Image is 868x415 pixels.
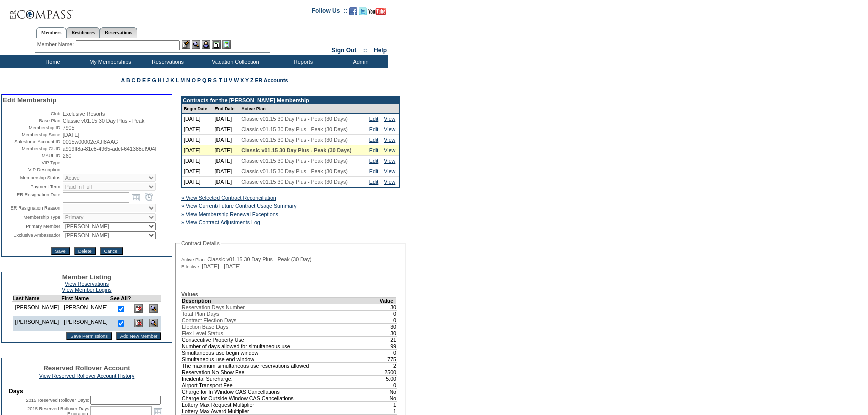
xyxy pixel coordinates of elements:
td: 30 [379,323,397,330]
a: Become our fan on Facebook [349,10,357,16]
td: Incidental Surcharge. [182,375,379,382]
a: View Member Logins [62,287,111,293]
td: No [379,388,397,395]
a: Edit [369,116,378,122]
a: Open the time view popup. [143,192,154,203]
td: [DATE] [213,156,240,166]
a: Residences [66,27,100,38]
a: G [152,77,156,83]
td: [PERSON_NAME] [61,302,110,317]
td: Membership GUID: [3,146,62,152]
td: [PERSON_NAME] [61,316,110,331]
td: 1 [379,408,397,414]
td: Primary Member: [3,222,62,230]
td: 2500 [379,369,397,375]
a: View [384,116,395,122]
a: V [229,77,232,83]
td: [DATE] [213,166,240,177]
a: E [142,77,146,83]
a: Members [36,27,67,38]
td: No [379,395,397,401]
input: Cancel [100,247,122,255]
img: Impersonate [202,40,210,49]
img: Subscribe to our YouTube Channel [368,8,386,15]
img: b_calculator.gif [222,40,231,49]
span: Classic v01.15 30 Day Plus - Peak (30 Days) [241,147,351,153]
a: View Reserved Rollover Account History [39,373,135,379]
input: Delete [74,247,96,255]
span: Classic v01.15 30 Day Plus - Peak (30 Days) [241,179,348,185]
a: H [158,77,162,83]
td: Value [379,297,397,304]
img: View Dashboard [149,304,158,313]
span: Election Base Days [182,324,228,330]
a: Edit [369,147,378,153]
span: 260 [63,153,72,159]
td: Simultaneous use begin window [182,349,379,356]
td: Description [182,297,379,304]
input: Save Permissions [66,332,112,340]
td: [DATE] [182,135,213,145]
td: Membership Type: [3,213,62,221]
td: ER Resignation Reason: [3,204,62,212]
span: 7905 [63,125,75,131]
img: b_edit.gif [182,40,190,49]
a: K [170,77,174,83]
a: » View Current/Future Contract Usage Summary [181,203,297,209]
td: Reservations [138,55,195,68]
td: Payment Term: [3,183,62,191]
td: [DATE] [182,166,213,177]
img: View [192,40,200,49]
td: [DATE] [213,145,240,156]
a: Sign Out [331,47,356,54]
span: Classic v01.15 30 Day Plus - Peak (30 Days) [241,137,348,143]
a: View [384,126,395,132]
a: Open the calendar popup. [130,192,141,203]
td: See All? [110,295,131,302]
span: Classic v01.15 30 Day Plus - Peak (30 Days) [241,126,348,132]
td: [DATE] [182,114,213,124]
a: P [197,77,201,83]
a: W [234,77,239,83]
a: U [223,77,227,83]
img: Delete [134,319,143,327]
a: View Reservations [65,281,109,287]
td: Charge for Outside Window CAS Cancellations [182,395,379,401]
td: 1 [379,401,397,408]
a: D [137,77,141,83]
td: Active Plan [239,104,367,114]
a: Edit [369,126,378,132]
td: Number of days allowed for simultaneous use [182,343,379,349]
td: Vacation Collection [195,55,273,68]
span: [DATE] [63,132,80,138]
a: View [384,137,395,143]
a: I [163,77,164,83]
td: Admin [331,55,388,68]
span: Reserved Rollover Account [43,364,130,372]
a: Z [250,77,254,83]
a: Edit [369,168,378,174]
a: Reservations [100,27,137,38]
td: Reservation No Show Fee [182,369,379,375]
td: Airport Transport Fee [182,382,379,388]
span: Reservation Days Number [182,304,245,310]
td: Charge for In Window CAS Cancellations [182,388,379,395]
a: F [147,77,151,83]
span: a919ff8a-81c8-4965-adcf-641388ef904f [63,146,157,152]
td: The maximum simultaneous use reservations allowed [182,362,379,369]
img: Reservations [212,40,221,49]
a: C [132,77,136,83]
span: 0015w00002eXJf8AAG [63,139,118,145]
a: J [166,77,169,83]
span: Flex Level Status [182,330,223,336]
span: Classic v01.15 30 Day Plus - Peak (30 Day) [207,256,311,262]
td: End Date [213,104,240,114]
a: View [384,168,395,174]
span: :: [363,47,367,54]
span: Contract Election Days [182,317,236,323]
td: [PERSON_NAME] [12,302,61,317]
a: X [240,77,244,83]
a: » View Contract Adjustments Log [181,219,260,225]
td: Lottery Max Award Multiplier [182,408,379,414]
a: Y [245,77,249,83]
